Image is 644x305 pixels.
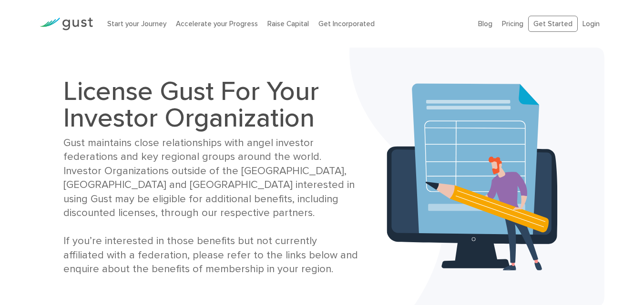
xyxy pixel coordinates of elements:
div: Gust maintains close relationships with angel investor federations and key regional groups around... [63,136,359,276]
a: Pricing [502,20,523,28]
a: Raise Capital [267,20,309,28]
a: Get Incorporated [318,20,375,28]
a: Login [583,20,600,28]
img: Gust Logo [40,18,93,30]
a: Get Started [528,16,578,32]
a: Blog [478,20,492,28]
a: Accelerate your Progress [176,20,258,28]
h1: License Gust For Your Investor Organization [63,78,359,131]
a: Start your Journey [107,20,166,28]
